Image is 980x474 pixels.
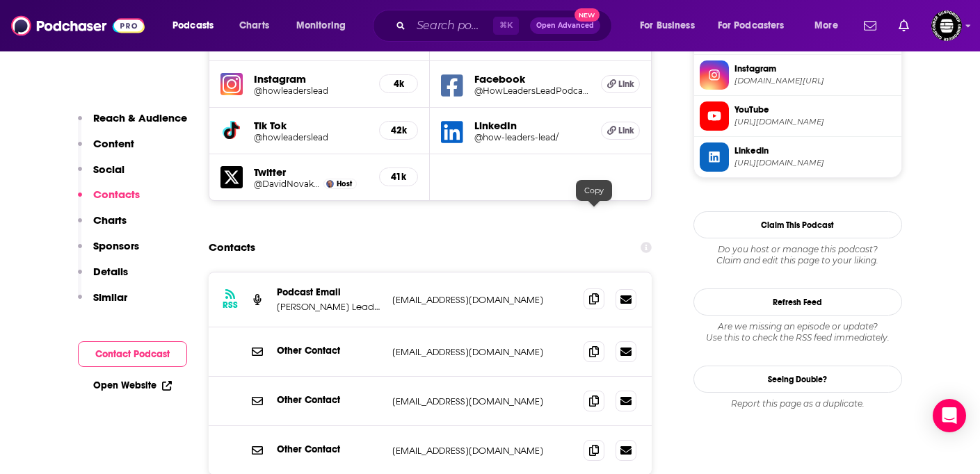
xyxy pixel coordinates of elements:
[78,291,127,316] button: Similar
[700,142,896,172] a: Linkedin[URL][DOMAIN_NAME]
[474,72,590,85] h5: Facebook
[254,165,369,179] h5: Twitter
[700,101,896,131] a: YouTube[URL][DOMAIN_NAME]
[734,158,896,168] span: https://www.linkedin.com/company/how-leaders-lead/
[254,179,321,189] a: @DavidNovakOGO
[93,188,140,201] p: Contacts
[254,119,369,132] h5: Tik Tok
[640,16,695,35] span: For Business
[601,75,640,93] a: Link
[814,16,838,35] span: More
[805,15,856,37] button: open menu
[618,79,634,90] span: Link
[326,180,334,188] img: David Novak
[693,366,902,393] a: Seeing Double?
[78,213,127,239] button: Charts
[296,16,346,35] span: Monitoring
[709,15,805,37] button: open menu
[392,294,573,306] p: [EMAIL_ADDRESS][DOMAIN_NAME]
[78,111,187,137] button: Reach & Audience
[78,188,140,213] button: Contacts
[277,443,381,455] p: Other Contact
[277,286,381,298] p: Podcast Email
[576,180,612,201] div: Copy
[239,16,269,35] span: Charts
[277,394,381,406] p: Other Contact
[78,341,187,367] button: Contact Podcast
[474,132,590,142] a: @how-leaders-lead/
[220,73,243,95] img: iconImage
[493,17,519,35] span: ⌘ K
[391,171,406,183] h5: 41k
[693,288,902,316] button: Refresh Feed
[392,395,573,407] p: [EMAIL_ADDRESS][DOMAIN_NAME]
[601,122,640,140] a: Link
[411,15,493,37] input: Search podcasts, credits, & more...
[277,301,381,313] p: [PERSON_NAME] Leadership
[93,111,187,124] p: Reach & Audience
[93,265,128,278] p: Details
[693,398,902,409] div: Report this page as a duplicate.
[254,132,369,142] a: @howleaderslead
[93,239,139,252] p: Sponsors
[386,10,625,42] div: Search podcasts, credits, & more...
[391,124,406,136] h5: 42k
[392,346,573,358] p: [EMAIL_ADDRESS][DOMAIN_NAME]
[734,145,896,157] span: Linkedin
[391,78,406,90] h5: 4k
[254,85,369,96] a: @howleaderslead
[230,15,278,37] a: Charts
[734,117,896,127] span: https://www.youtube.com/@HowLeadersLead
[93,163,124,176] p: Social
[93,213,127,227] p: Charts
[392,445,573,457] p: [EMAIL_ADDRESS][DOMAIN_NAME]
[618,125,634,136] span: Link
[277,345,381,357] p: Other Contact
[11,13,145,39] img: Podchaser - Follow, Share and Rate Podcasts
[858,14,882,38] a: Show notifications dropdown
[287,15,364,37] button: open menu
[933,399,966,432] div: Open Intercom Messenger
[474,119,590,132] h5: LinkedIn
[78,239,139,265] button: Sponsors
[78,265,128,291] button: Details
[931,10,962,41] span: Logged in as KarinaSabol
[734,76,896,86] span: instagram.com/howleaderslead
[734,63,896,75] span: Instagram
[93,137,134,150] p: Content
[337,179,352,188] span: Host
[474,85,590,96] a: @HowLeadersLeadPodcast
[163,15,232,37] button: open menu
[693,244,902,266] div: Claim and edit this page to your liking.
[700,60,896,90] a: Instagram[DOMAIN_NAME][URL]
[172,16,214,35] span: Podcasts
[693,321,902,343] div: Are we missing an episode or update? Use this to check the RSS feed immediately.
[223,300,238,311] h3: RSS
[693,211,902,238] button: Claim This Podcast
[718,16,785,35] span: For Podcasters
[209,234,255,261] h2: Contacts
[536,22,594,29] span: Open Advanced
[78,137,134,163] button: Content
[575,8,600,22] span: New
[931,10,962,41] img: User Profile
[93,379,172,391] a: Open Website
[530,17,600,34] button: Open AdvancedNew
[931,10,962,41] button: Show profile menu
[254,72,369,85] h5: Instagram
[93,291,127,304] p: Similar
[893,14,915,38] a: Show notifications dropdown
[693,244,902,255] span: Do you host or manage this podcast?
[734,104,896,116] span: YouTube
[630,15,712,37] button: open menu
[78,163,124,188] button: Social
